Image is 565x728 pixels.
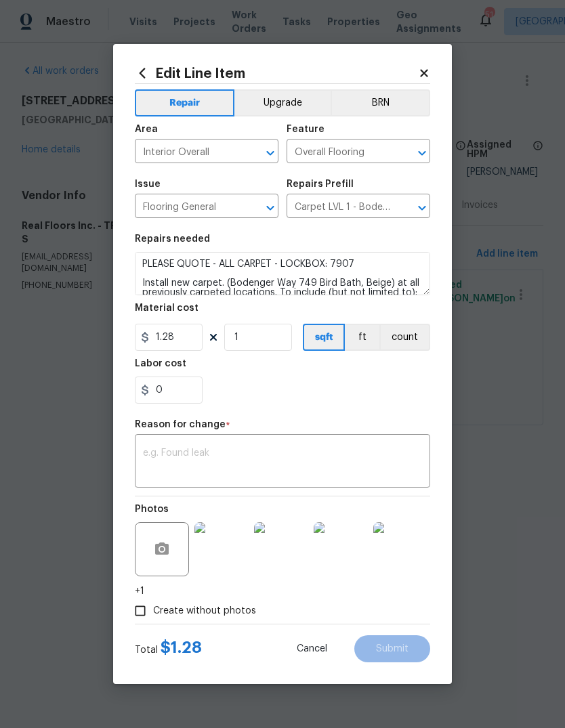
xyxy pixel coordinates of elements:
span: +1 [135,584,144,598]
h5: Area [135,125,158,134]
h5: Issue [135,179,161,189]
button: ft [345,324,379,351]
h5: Feature [287,125,325,134]
h5: Labor cost [135,359,186,368]
h5: Photos [135,505,169,514]
button: Open [413,198,432,217]
h2: Edit Line Item [135,66,418,81]
span: $ 1.28 [161,639,202,656]
button: BRN [331,89,430,116]
h5: Repairs needed [135,234,210,244]
div: Total [135,641,202,657]
span: Submit [376,644,409,654]
textarea: PLEASE QUOTE - ALL CARPET - LOCKBOX: 7907 Install new carpet. (Bodenger Way 749 Bird Bath, Beige)... [135,252,430,295]
span: Create without photos [153,604,256,618]
button: count [379,324,430,351]
button: Upgrade [234,89,331,116]
button: Open [261,198,280,217]
button: sqft [303,324,345,351]
span: Cancel [297,644,327,654]
h5: Repairs Prefill [287,179,354,189]
button: Cancel [275,635,349,662]
button: Open [261,144,280,163]
button: Open [413,144,432,163]
h5: Reason for change [135,420,226,429]
button: Repair [135,89,234,116]
h5: Material cost [135,303,198,313]
button: Submit [354,635,430,662]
